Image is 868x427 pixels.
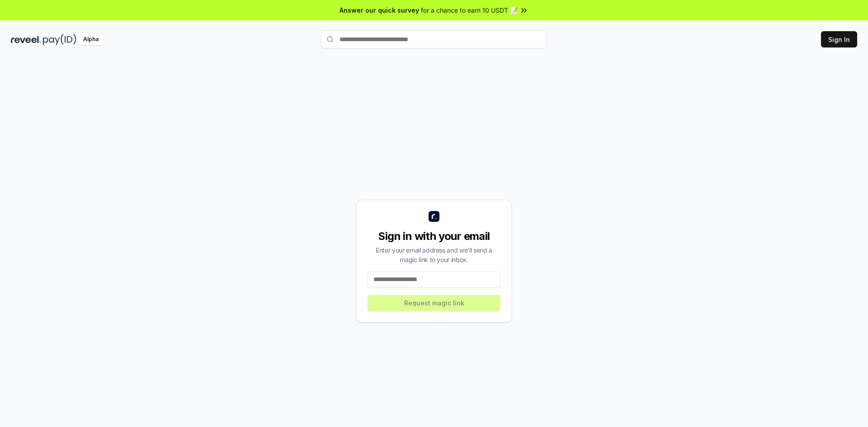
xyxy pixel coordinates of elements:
[821,31,857,47] button: Sign In
[340,5,419,15] span: Answer our quick survey
[43,34,76,45] img: pay_id
[368,245,500,264] div: Enter your email address and we’ll send a magic link to your inbox.
[421,5,518,15] span: for a chance to earn 10 USDT 📝
[78,34,104,45] div: Alpha
[11,34,41,45] img: reveel_dark
[429,211,439,222] img: logo_small
[368,229,500,244] div: Sign in with your email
